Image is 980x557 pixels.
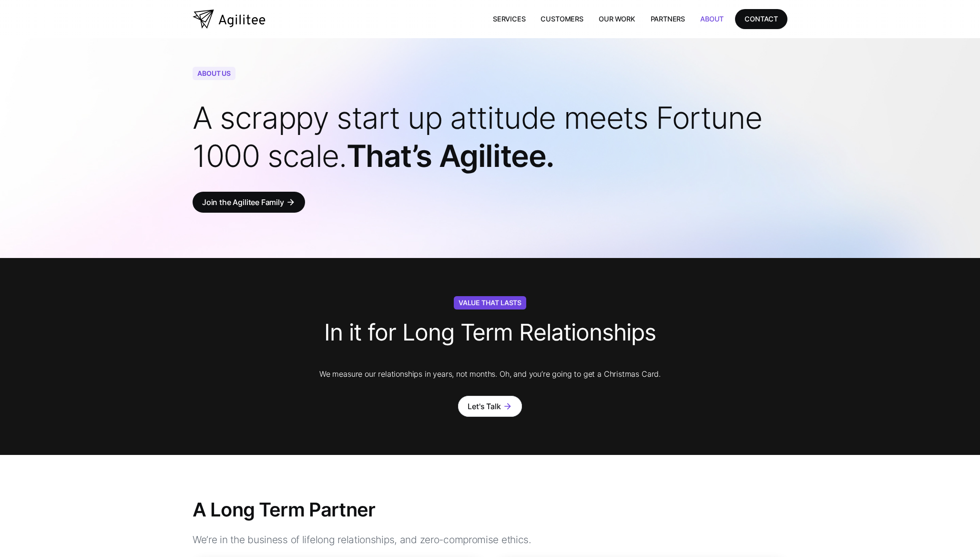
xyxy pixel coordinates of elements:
span: A scrappy start up attitude meets Fortune 1000 scale. [193,99,762,174]
div: arrow_forward [286,197,296,207]
a: Services [485,9,533,29]
a: CONTACT [735,9,787,29]
div: About Us [193,67,235,80]
h1: That’s Agilitee. [193,99,787,175]
h3: In it for Long Term Relationships [324,311,656,358]
a: About [693,9,731,29]
div: arrow_forward [503,402,512,411]
div: Join the Agilitee Family [202,196,284,209]
div: CONTACT [745,13,778,25]
a: home [193,10,265,29]
a: Let's Talkarrow_forward [458,396,521,417]
p: We’re in the business of lifelong relationships, and zero-compromise ethics. [193,531,531,548]
a: Join the Agilitee Familyarrow_forward [193,192,305,213]
div: Let's Talk [468,400,500,413]
a: Customers [533,9,591,29]
a: Our Work [591,9,643,29]
a: Partners [643,9,693,29]
p: We measure our relationships in years, not months. Oh, and you’re going to get a Christmas Card. [267,367,713,381]
h1: A Long Term Partner [193,498,375,522]
div: Value That Lasts [454,296,527,309]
